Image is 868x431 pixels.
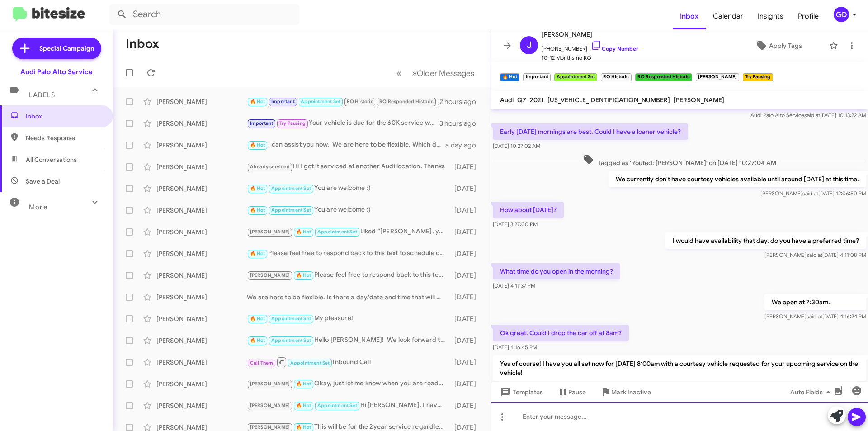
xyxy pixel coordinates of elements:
[769,38,802,54] span: Apply Tags
[493,325,629,341] p: Ok great. Could I drop the car off at 8am?
[406,64,480,82] button: Next
[250,424,290,430] span: [PERSON_NAME]
[247,270,450,280] div: Please feel free to respond back to this text to schedule or call us at [PHONE_NUMBER] when you a...
[750,112,866,118] span: Audi Palo Alto Service [DATE] 10:13:22 AM
[807,313,822,320] span: said at
[412,67,417,79] span: »
[834,7,849,22] div: GD
[673,3,706,29] span: Inbox
[760,190,866,197] span: [PERSON_NAME] [DATE] 12:06:50 PM
[39,44,94,53] span: Special Campaign
[450,227,483,237] div: [DATE]
[290,360,330,366] span: Appointment Set
[396,67,401,79] span: «
[317,229,357,235] span: Appointment Set
[296,424,311,430] span: 🔥 Hot
[665,232,866,249] p: I would have availability that day, do you have a preferred time?
[601,73,631,81] small: RO Historic
[271,99,295,104] span: Important
[250,120,274,126] span: Important
[450,379,483,388] div: [DATE]
[250,360,274,366] span: Call Them
[450,401,483,410] div: [DATE]
[250,272,290,278] span: [PERSON_NAME]
[568,384,586,400] span: Pause
[29,91,55,99] span: Labels
[743,73,773,81] small: Try Pausing
[250,185,265,191] span: 🔥 Hot
[826,7,858,22] button: GD
[247,400,450,411] div: Hi [PERSON_NAME], I have availability on [DATE] 10:00. Will this work?
[450,336,483,345] div: [DATE]
[706,3,750,29] a: Calendar
[250,337,265,343] span: 🔥 Hot
[450,184,483,193] div: [DATE]
[279,120,306,126] span: Try Pausing
[593,384,658,400] button: Mark Inactive
[790,384,834,400] span: Auto Fields
[696,73,739,81] small: [PERSON_NAME]
[580,154,780,167] span: Tagged as 'Routed: [PERSON_NAME]' on [DATE] 10:27:04 AM
[450,271,483,280] div: [DATE]
[783,384,841,400] button: Auto Fields
[250,99,265,104] span: 🔥 Hot
[156,314,247,323] div: [PERSON_NAME]
[550,384,593,400] button: Pause
[523,73,550,81] small: Important
[126,37,159,51] h1: Inbox
[250,207,265,213] span: 🔥 Hot
[450,314,483,323] div: [DATE]
[250,229,290,235] span: [PERSON_NAME]
[493,221,538,227] span: [DATE] 3:27:00 PM
[609,171,866,187] p: We currently don't have courtesy vehicles available until around [DATE] at this time.
[296,272,311,278] span: 🔥 Hot
[296,381,311,387] span: 🔥 Hot
[542,53,638,62] span: 10-12 Months no RO
[271,185,311,191] span: Appointment Set
[156,358,247,367] div: [PERSON_NAME]
[542,29,638,40] span: [PERSON_NAME]
[247,356,450,368] div: Inbound Call
[450,358,483,367] div: [DATE]
[247,248,450,259] div: Please feel free to respond back to this text to schedule or call us at [PHONE_NUMBER] when you a...
[450,293,483,302] div: [DATE]
[547,96,670,104] span: [US_VEHICLE_IDENTIFICATION_NUMBER]
[20,67,93,76] div: Audi Palo Alto Service
[493,123,688,140] p: Early [DATE] mornings are best. Could I have a loaner vehicle?
[379,99,434,104] span: RO Responded Historic
[247,140,445,150] div: I can assist you now. We are here to be flexible. Which day/date and time works best for you?
[674,96,724,104] span: [PERSON_NAME]
[26,133,103,142] span: Needs Response
[156,401,247,410] div: [PERSON_NAME]
[635,73,692,81] small: RO Responded Historic
[732,38,825,54] button: Apply Tags
[271,207,311,213] span: Appointment Set
[493,263,620,279] p: What time do you open in the morning?
[271,337,311,343] span: Appointment Set
[247,227,450,237] div: Liked “[PERSON_NAME], you are all set for [DATE] 8 AM. We will see you then and hope you have a w...
[491,384,550,400] button: Templates
[301,99,340,104] span: Appointment Set
[296,229,311,235] span: 🔥 Hot
[500,73,519,81] small: 🔥 Hot
[417,68,474,78] span: Older Messages
[554,73,597,81] small: Appointment Set
[445,141,483,150] div: a day ago
[750,3,791,29] a: Insights
[156,379,247,388] div: [PERSON_NAME]
[493,344,537,350] span: [DATE] 4:16:45 PM
[247,313,450,324] div: My pleasure!
[247,335,450,346] div: Hello [PERSON_NAME]! We look forward to seeing you [DATE][DATE]. Thank you and have a wonderful day!
[156,206,247,215] div: [PERSON_NAME]
[439,97,483,106] div: 2 hours ago
[439,119,483,128] div: 3 hours ago
[247,183,450,194] div: You are welcome :)
[450,162,483,171] div: [DATE]
[156,249,247,258] div: [PERSON_NAME]
[804,112,820,118] span: said at
[26,112,103,121] span: Inbox
[493,202,564,218] p: How about [DATE]?
[493,282,535,289] span: [DATE] 4:11:37 PM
